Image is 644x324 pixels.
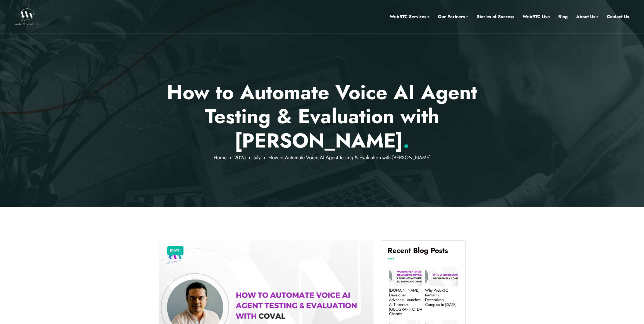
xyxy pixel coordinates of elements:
[558,13,568,20] a: Blog
[159,80,486,153] p: How to Automate Voice AI Agent Testing & Evaluation with [PERSON_NAME]
[234,154,246,161] a: 2025
[389,288,422,316] a: [DOMAIN_NAME] Developer Advocate Launches AI Tinkerers [GEOGRAPHIC_DATA] Chapter
[425,288,458,307] a: Why WebRTC Remains Deceptively Complex in [DATE]
[15,8,39,25] img: WebRTC.ventures
[607,13,629,20] a: Contact Us
[170,247,181,254] a: [DATE]
[214,154,226,161] a: Home
[268,154,431,161] span: How to Automate Voice AI Agent Testing & Evaluation with [PERSON_NAME]
[388,246,460,259] h4: Recent Blog Posts
[477,13,514,20] a: Stories of Success
[576,13,598,20] a: About Us
[254,154,261,161] a: July
[438,13,468,20] a: Our Partners
[403,126,409,155] span: .
[390,13,430,20] a: WebRTC Services
[523,13,550,20] a: WebRTC Live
